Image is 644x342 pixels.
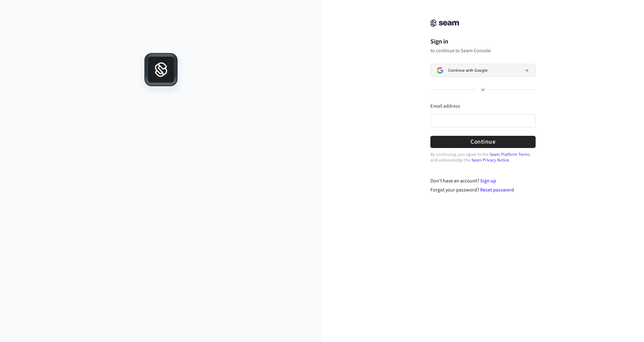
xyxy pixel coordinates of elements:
button: Sign in with GoogleContinue with Google [430,64,536,77]
a: Seam Platform Terms [490,151,530,158]
p: or [481,87,485,93]
span: Continue with Google [448,68,487,73]
div: Don't have an account? [430,177,536,185]
p: By continuing, you agree to the and acknowledge the . [430,152,536,163]
button: Continue [430,136,536,148]
img: Sign in with Google [437,67,443,74]
p: to continue to Seam Console [430,48,536,54]
a: Sign up [480,177,496,184]
img: Seam Console [430,19,459,27]
a: Seam Privacy Notice [471,157,509,163]
a: Reset password [480,186,514,193]
h1: Sign in [430,37,536,46]
div: Forgot your password? [430,186,536,194]
label: Email address [430,103,460,110]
